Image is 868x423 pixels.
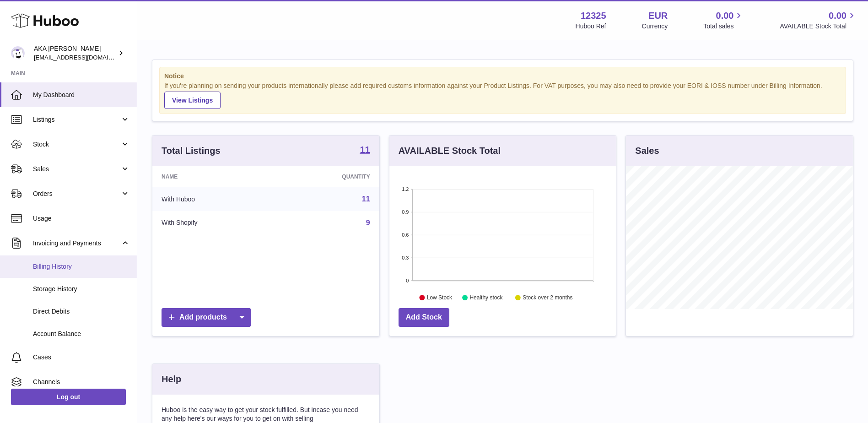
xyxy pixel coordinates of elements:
span: Usage [33,214,130,223]
span: Cases [33,353,130,362]
text: Healthy stock [469,294,503,301]
span: Channels [33,378,130,386]
text: Stock over 2 months [523,294,572,301]
strong: 12325 [581,10,606,22]
div: Huboo Ref [576,22,606,31]
span: Invoicing and Payments [33,239,120,248]
h3: Help [162,373,181,385]
span: Billing History [33,262,130,271]
span: Account Balance [33,330,130,338]
div: Currency [642,22,668,31]
a: 11 [360,145,370,156]
span: Sales [33,165,120,174]
a: 9 [366,219,370,227]
th: Quantity [275,166,379,187]
strong: Notice [164,72,841,81]
text: 0.6 [402,232,409,238]
a: 0.00 Total sales [703,10,744,31]
text: Low Stock [427,294,453,301]
text: 0.9 [402,209,409,215]
span: Total sales [703,22,744,31]
a: 11 [362,195,370,203]
span: 0.00 [829,10,846,22]
strong: 11 [360,145,370,154]
span: 0.00 [716,10,734,22]
a: Log out [11,389,126,405]
a: 0.00 AVAILABLE Stock Total [780,10,857,31]
span: My Dashboard [33,91,130,99]
h3: Sales [635,145,659,157]
img: internalAdmin-12325@internal.huboo.com [11,46,25,60]
p: Huboo is the easy way to get your stock fulfilled. But incase you need any help here's our ways f... [162,406,370,423]
span: [EMAIL_ADDRESS][DOMAIN_NAME] [34,54,135,61]
span: Storage History [33,285,130,293]
text: 1.2 [402,186,409,192]
span: Orders [33,190,120,198]
h3: Total Listings [162,145,221,157]
a: Add products [162,308,251,327]
th: Name [152,166,275,187]
a: View Listings [164,92,221,109]
span: AVAILABLE Stock Total [780,22,857,31]
h3: AVAILABLE Stock Total [399,145,501,157]
span: Direct Debits [33,307,130,316]
a: Add Stock [399,308,449,327]
td: With Shopify [152,211,275,235]
text: 0.3 [402,255,409,260]
td: With Huboo [152,187,275,211]
text: 0 [406,278,409,283]
div: If you're planning on sending your products internationally please add required customs informati... [164,81,841,109]
div: AKA [PERSON_NAME] [34,44,116,62]
span: Listings [33,115,120,124]
strong: EUR [648,10,668,22]
span: Stock [33,140,120,149]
